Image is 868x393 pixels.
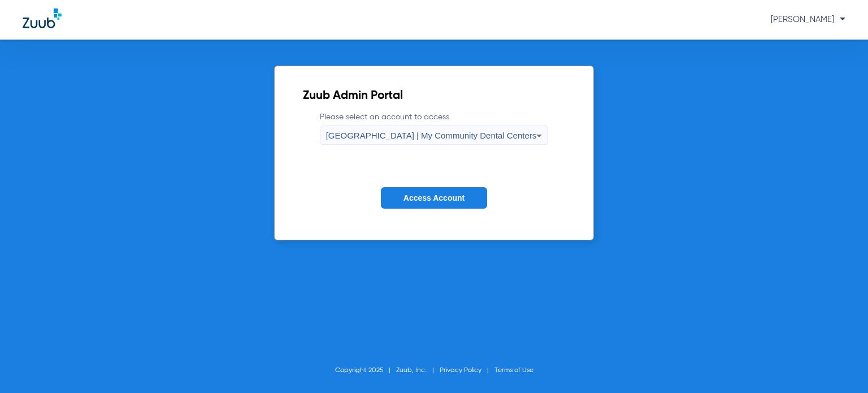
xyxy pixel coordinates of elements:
span: Access Account [403,193,465,202]
li: Copyright 2025 [335,365,396,376]
a: Privacy Policy [440,367,481,374]
img: Zuub Logo [23,8,62,28]
span: [PERSON_NAME] [771,15,845,24]
span: [GEOGRAPHIC_DATA] | My Community Dental Centers [326,131,537,140]
button: Access Account [381,187,487,209]
iframe: Chat Widget [811,339,868,393]
a: Terms of Use [494,367,533,374]
h2: Zuub Admin Portal [303,90,566,102]
li: Zuub, Inc. [396,365,440,376]
label: Please select an account to access [320,111,549,145]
